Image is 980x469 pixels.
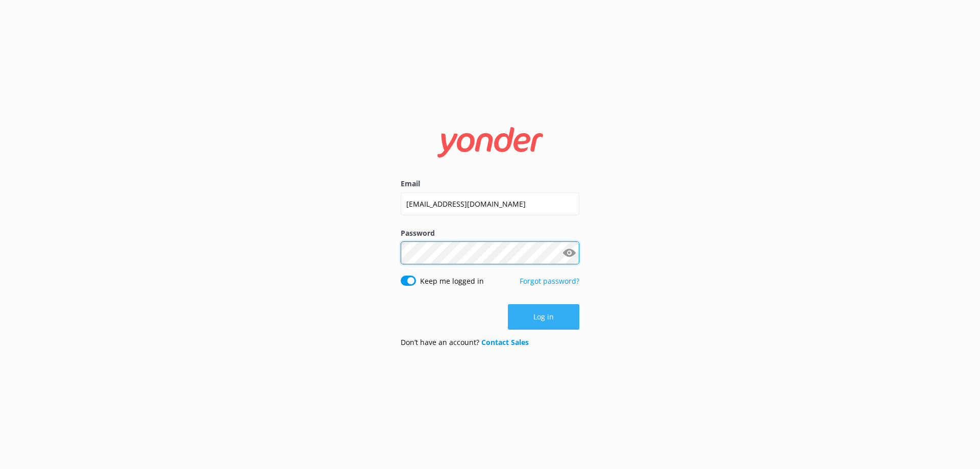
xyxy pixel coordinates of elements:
[401,192,579,215] input: user@emailaddress.com
[520,276,579,286] a: Forgot password?
[481,337,529,347] a: Contact Sales
[401,337,529,348] p: Don’t have an account?
[401,228,579,239] label: Password
[401,178,579,189] label: Email
[508,304,579,330] button: Log in
[559,243,579,263] button: Show password
[420,276,484,287] label: Keep me logged in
